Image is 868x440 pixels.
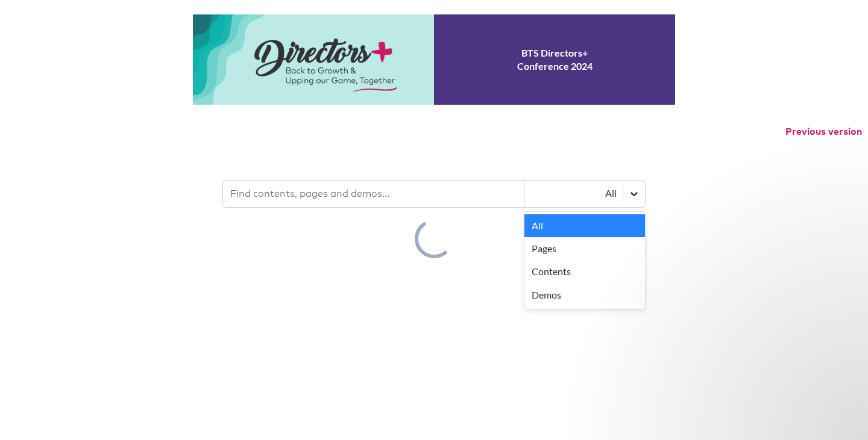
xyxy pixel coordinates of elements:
div: All [530,187,617,200]
iframe: Intercom notifications message [627,194,868,407]
div: Demos [524,284,645,306]
div: Contents [524,260,645,283]
div: Pages [524,237,645,260]
iframe: Intercom live chat [827,399,856,428]
button: Previous version [785,125,862,138]
a: Conference 2024 [193,14,675,105]
div: All [524,214,645,237]
input: Find contents, pages and demos... [223,181,524,207]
